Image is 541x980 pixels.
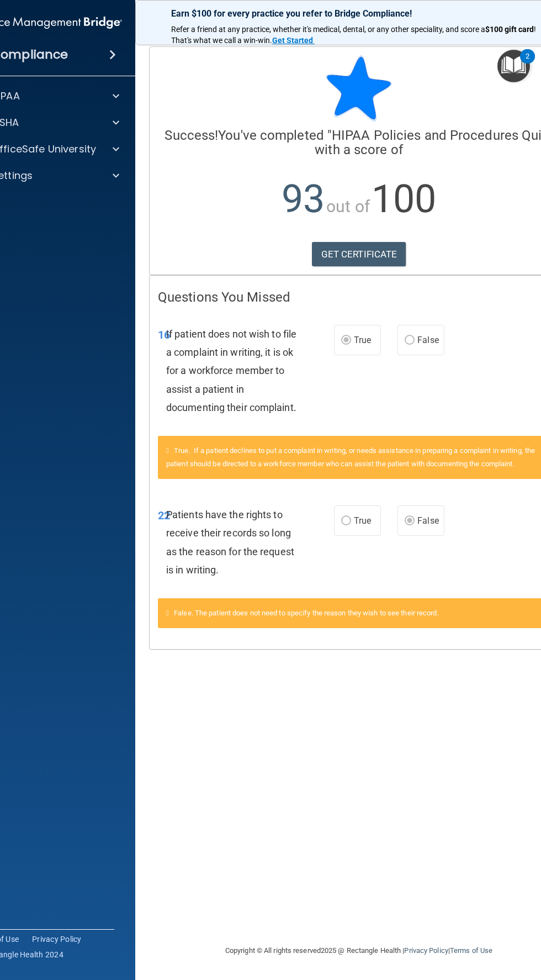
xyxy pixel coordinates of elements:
[485,25,534,34] strong: $100 gift card
[32,934,82,945] a: Privacy Policy
[326,197,370,216] span: out of
[417,515,439,526] span: False
[404,946,448,955] a: Privacy Policy
[417,335,439,345] span: False
[405,336,415,345] input: False
[341,517,351,525] input: True
[174,609,439,617] span: False. The patient does not need to specify the reason they wish to see their record.
[282,176,325,222] span: 93
[166,328,296,413] span: If patient does not wish to file a complaint in writing, it is ok for a workforce member to assis...
[272,36,315,45] a: Get Started
[326,55,392,122] img: blue-star-rounded.9d042014.png
[405,517,415,525] input: False
[312,242,406,266] a: GET CERTIFICATE
[526,56,529,71] div: 2
[354,515,371,526] span: True
[272,36,313,45] strong: Get Started
[158,509,170,522] span: 22
[171,25,538,45] span: ! That's what we call a win-win.
[497,50,530,82] button: Open Resource Center, 2 new notifications
[158,328,170,341] span: 16
[171,25,485,34] span: Refer a friend at any practice, whether it's medical, dental, or any other speciality, and score a
[450,946,492,955] a: Terms of Use
[165,128,218,143] span: Success!
[354,335,371,345] span: True
[166,509,294,576] span: Patients have the rights to receive their records so long as the reason for the request is in wri...
[166,446,535,468] span: True. If a patient declines to put a complaint in writing, or needs assistance in preparing a com...
[341,336,351,345] input: True
[372,176,436,222] span: 100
